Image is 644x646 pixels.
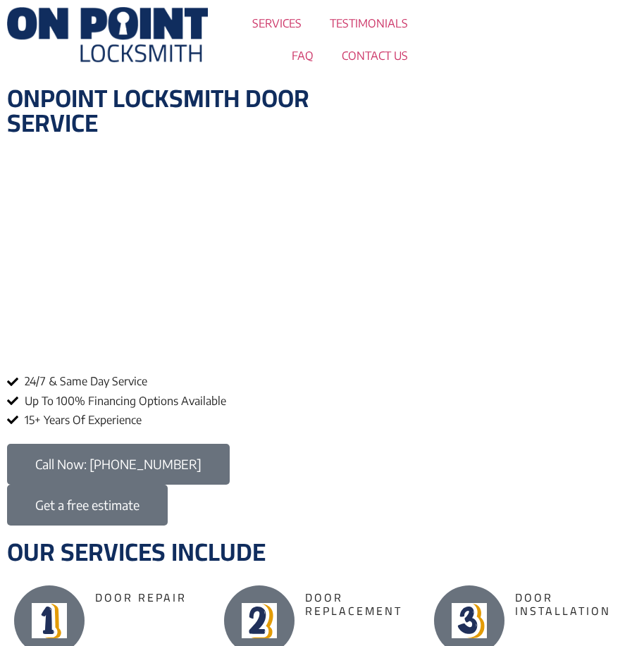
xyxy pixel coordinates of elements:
[21,372,147,391] span: 24/7 & Same Day Service
[21,392,226,411] span: Up To 100% Financing Options Available
[7,163,315,344] h1: Reliable Door Repair Services in [GEOGRAPHIC_DATA]
[7,7,208,69] img: Doors Repair General 1
[35,458,202,471] span: Call Now: [PHONE_NUMBER]
[238,7,316,39] a: SERVICES
[328,39,422,72] a: CONTACT US
[35,499,140,511] span: Get a free estimate
[222,7,423,72] nav: Menu
[7,444,230,485] a: Call Now: [PHONE_NUMBER]
[21,411,142,430] span: 15+ Years Of Experience
[316,7,422,39] a: TESTIMONIALS
[7,485,168,526] a: Get a free estimate
[278,39,328,72] a: FAQ
[7,86,315,135] h2: onpoint locksmith door service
